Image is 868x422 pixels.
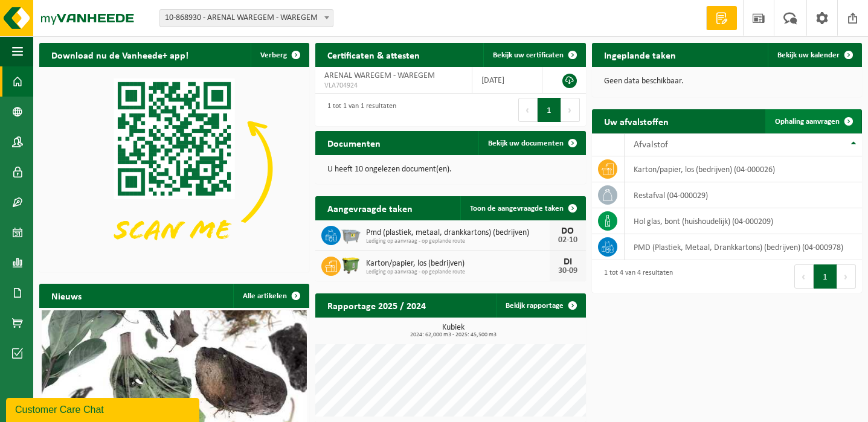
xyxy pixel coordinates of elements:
span: Ophaling aanvragen [775,118,840,126]
a: Bekijk rapportage [496,293,585,318]
button: 1 [538,98,561,122]
td: hol glas, bont (huishoudelijk) (04-000209) [625,208,862,234]
a: Bekijk uw kalender [768,43,861,67]
div: 1 tot 4 van 4 resultaten [598,263,673,290]
img: WB-2500-GAL-GY-01 [341,224,361,245]
img: Download de VHEPlus App [39,67,309,270]
span: Bekijk uw kalender [777,51,840,59]
span: 10-868930 - ARENAL WAREGEM - WAREGEM [159,9,333,27]
h3: Kubiek [321,324,585,338]
span: VLA704924 [324,81,462,91]
span: Lediging op aanvraag - op geplande route [366,269,549,276]
a: Bekijk uw documenten [478,131,585,155]
div: DI [556,257,580,267]
span: Toon de aangevraagde taken [470,205,564,213]
button: Previous [794,264,814,289]
span: 2024: 62,000 m3 - 2025: 45,500 m3 [321,332,585,338]
span: Karton/papier, los (bedrijven) [366,259,549,269]
span: Afvalstof [634,140,668,150]
div: 30-09 [556,267,580,275]
h2: Ingeplande taken [592,43,688,66]
span: ARENAL WAREGEM - WAREGEM [324,71,435,80]
span: Bekijk uw documenten [488,139,564,147]
a: Ophaling aanvragen [765,109,861,133]
div: 02-10 [556,236,580,245]
h2: Uw afvalstoffen [592,109,681,133]
h2: Documenten [315,131,393,155]
h2: Download nu de Vanheede+ app! [39,43,201,66]
a: Bekijk uw certificaten [483,43,585,67]
span: Bekijk uw certificaten [493,51,564,59]
button: Previous [518,98,538,122]
span: Verberg [260,51,287,59]
a: Alle artikelen [233,284,308,308]
button: Next [837,264,856,289]
p: Geen data beschikbaar. [604,77,850,86]
button: Next [561,98,580,122]
button: 1 [814,264,837,289]
h2: Nieuws [39,284,94,307]
td: restafval (04-000029) [625,182,862,208]
img: WB-1100-HPE-GN-50 [341,255,361,275]
a: Toon de aangevraagde taken [460,196,585,220]
iframe: chat widget [6,395,202,422]
button: Verberg [251,43,308,67]
p: U heeft 10 ongelezen document(en). [327,165,573,174]
td: PMD (Plastiek, Metaal, Drankkartons) (bedrijven) (04-000978) [625,234,862,260]
h2: Aangevraagde taken [315,196,425,220]
span: Lediging op aanvraag - op geplande route [366,238,549,245]
h2: Rapportage 2025 / 2024 [315,293,438,317]
td: karton/papier, los (bedrijven) (04-000026) [625,156,862,182]
div: DO [556,226,580,236]
h2: Certificaten & attesten [315,43,432,66]
span: 10-868930 - ARENAL WAREGEM - WAREGEM [160,10,333,27]
div: 1 tot 1 van 1 resultaten [321,97,396,123]
span: Pmd (plastiek, metaal, drankkartons) (bedrijven) [366,228,549,238]
td: [DATE] [472,67,543,94]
